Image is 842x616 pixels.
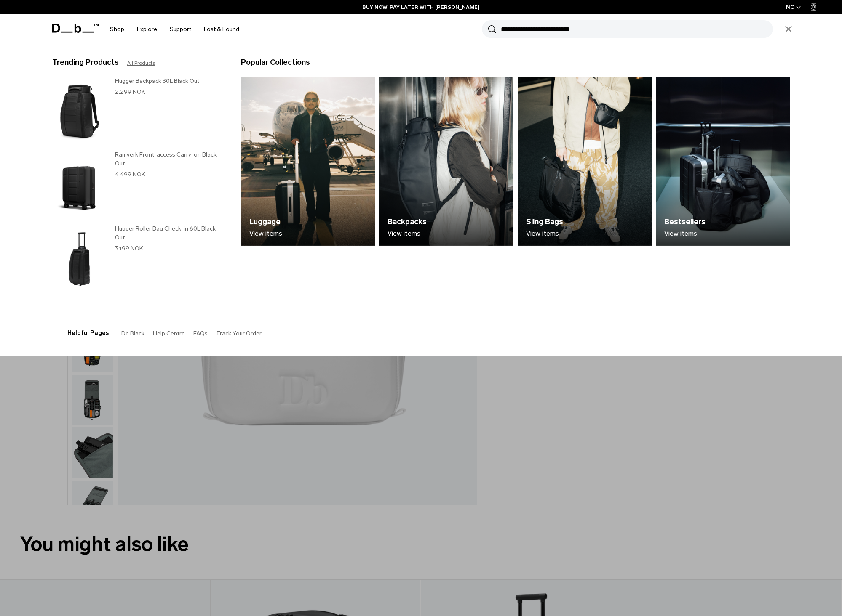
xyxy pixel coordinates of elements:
[204,14,239,44] a: Lost & Found
[526,216,563,228] h3: Sling Bags
[388,216,427,228] h3: Backpacks
[388,230,427,237] p: View items
[379,77,513,246] a: Db Backpacks View items
[52,57,119,68] h3: Trending Products
[67,329,109,337] h3: Helpful Pages
[241,77,375,246] a: Db Luggage View items
[656,77,790,246] a: Db Bestsellers View items
[52,77,224,146] a: Hugger Backpack 30L Black Out Hugger Backpack 30L Black Out 2.299 NOK
[518,77,652,246] img: Db
[115,245,143,252] span: 3.199 NOK
[137,14,157,44] a: Explore
[249,216,282,228] h3: Luggage
[526,230,563,237] p: View items
[52,150,224,220] a: Ramverk Front-access Carry-on Black Out Ramverk Front-access Carry-on Black Out 4.499 NOK
[121,330,144,337] a: Db Black
[52,77,107,146] img: Hugger Backpack 30L Black Out
[52,150,107,220] img: Ramverk Front-access Carry-on Black Out
[115,224,224,242] h3: Hugger Roller Bag Check-in 60L Black Out
[115,88,145,96] span: 2.299 NOK
[115,77,224,85] h3: Hugger Backpack 30L Black Out
[110,14,124,44] a: Shop
[153,330,185,337] a: Help Centre
[216,330,262,337] a: Track Your Order
[379,77,513,246] img: Db
[170,14,191,44] a: Support
[241,77,375,246] img: Db
[249,230,282,237] p: View items
[104,14,246,44] nav: Main Navigation
[518,77,652,246] a: Db Sling Bags View items
[664,216,706,228] h3: Bestsellers
[362,3,480,11] a: BUY NOW, PAY LATER WITH [PERSON_NAME]
[115,171,145,178] span: 4.499 NOK
[52,224,107,294] img: Hugger Roller Bag Check-in 60L Black Out
[193,330,208,337] a: FAQs
[664,230,706,237] p: View items
[656,77,790,246] img: Db
[127,59,155,67] a: All Products
[241,57,310,68] h3: Popular Collections
[115,150,224,168] h3: Ramverk Front-access Carry-on Black Out
[52,224,224,294] a: Hugger Roller Bag Check-in 60L Black Out Hugger Roller Bag Check-in 60L Black Out 3.199 NOK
